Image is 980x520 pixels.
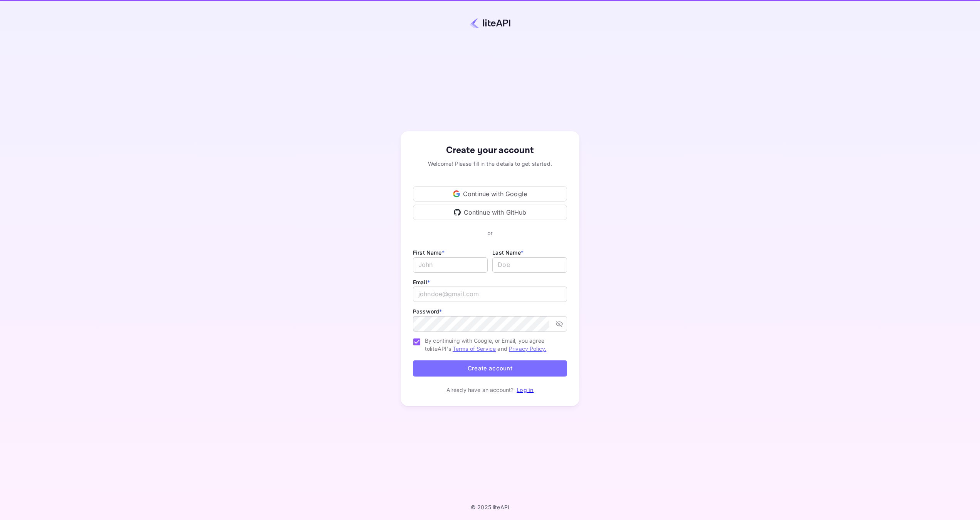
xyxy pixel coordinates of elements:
[413,360,567,377] button: Create account
[413,287,567,302] input: johndoe@gmail.com
[453,345,496,352] a: Terms of Service
[517,387,534,393] a: Log in
[492,249,524,256] label: Last Name
[413,143,567,157] div: Create your account
[413,257,488,273] input: John
[413,160,567,168] div: Welcome! Please fill in the details to get started.
[552,317,566,331] button: toggle password visibility
[413,186,567,202] div: Continue with Google
[413,205,567,220] div: Continue with GitHub
[470,17,510,28] img: liteapi
[509,345,546,352] a: Privacy Policy.
[413,249,445,256] label: First Name
[413,279,430,285] label: Email
[492,257,567,273] input: Doe
[471,504,509,510] p: © 2025 liteAPI
[425,337,561,353] span: By continuing with Google, or Email, you agree to liteAPI's and
[413,308,442,315] label: Password
[446,386,514,394] p: Already have an account?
